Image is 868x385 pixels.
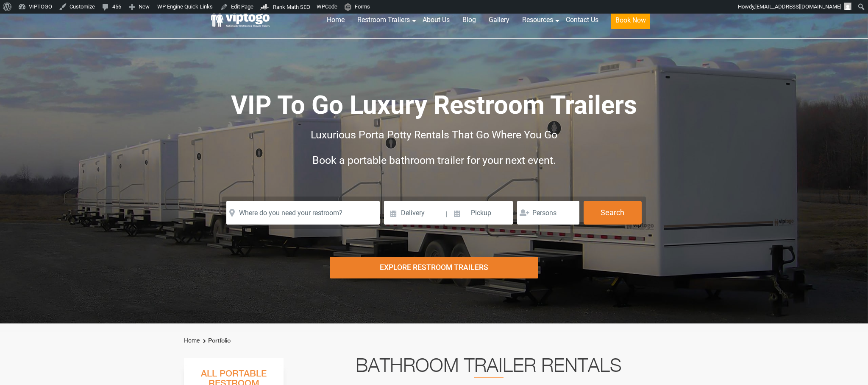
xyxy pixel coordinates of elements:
input: Delivery [384,201,445,225]
span: Luxurious Porta Potty Rentals That Go Where You Go [311,129,557,141]
a: Resources [516,11,559,29]
a: Home [184,337,200,344]
span: VIP To Go Luxury Restroom Trailers [231,90,637,120]
button: Live Chat [834,351,868,385]
span: [EMAIL_ADDRESS][DOMAIN_NAME] [755,3,841,10]
span: | [446,201,448,228]
a: Blog [456,11,482,29]
h2: Bathroom Trailer Rentals [295,358,682,378]
span: Rank Math SEO [273,4,310,10]
span: Book a portable bathroom trailer for your next event. [312,154,556,166]
a: Contact Us [559,11,605,29]
a: About Us [416,11,456,29]
button: Book Now [611,12,650,29]
a: Restroom Trailers [351,11,416,29]
a: Gallery [482,11,516,29]
button: Search [584,201,642,225]
a: Book Now [605,11,657,34]
a: Home [320,11,351,29]
input: Pickup [448,201,513,225]
input: Persons [517,201,579,225]
div: Explore Restroom Trailers [330,257,538,278]
input: Where do you need your restroom? [226,201,380,225]
li: Portfolio [201,336,231,346]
